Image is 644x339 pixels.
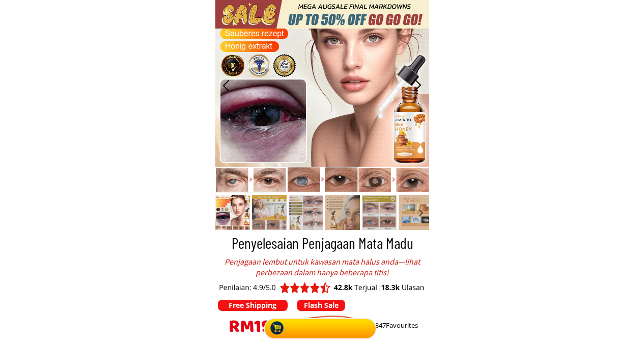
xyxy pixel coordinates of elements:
div: 4347Favourites [372,320,429,331]
h3: Penyelesaian Penjagaan Mata Madu [218,231,427,254]
div: Penjagaan lembut untuk kawasan mata halus anda—lihat perbezaan dalam hanya beberapa titis! [223,256,422,278]
p: Flash Sale [297,300,345,311]
p: Free Shipping [218,300,288,311]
